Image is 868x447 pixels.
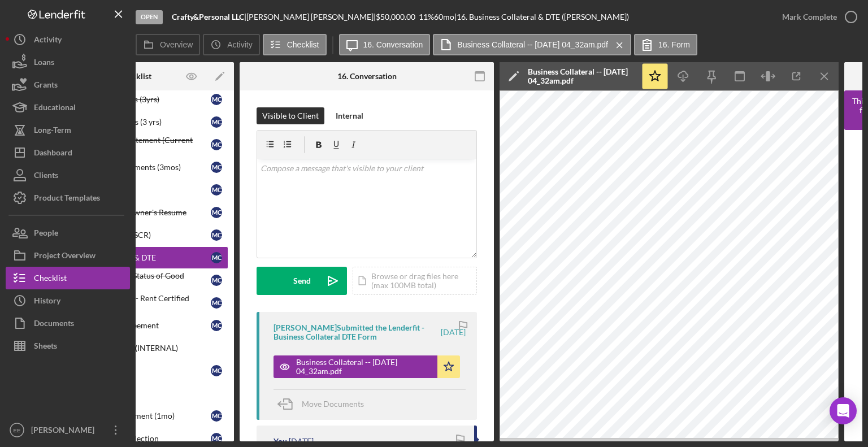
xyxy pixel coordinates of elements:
div: Primary Business Owner's Resume [65,208,211,217]
div: M C [211,297,222,309]
div: Business History (DSCR) [65,231,211,240]
div: Dashboard [34,141,72,167]
div: Documents [34,312,74,337]
button: Business Collateral -- [DATE] 04_32am.pdf [433,34,631,55]
a: Sheets [6,335,130,357]
button: Visible to Client [257,107,324,124]
div: | 16. Business Collateral & DTE ([PERSON_NAME]) [454,12,629,21]
div: M C [211,433,222,444]
time: 2025-07-15 16:48 [289,437,314,446]
div: Executed Lease Agreement [65,321,211,330]
div: M C [211,162,222,173]
div: M C [211,116,222,128]
div: Landlord Statement - Rent Certified Current [65,294,211,312]
button: Mark Complete [771,6,862,28]
div: M C [211,320,222,331]
button: People [6,222,130,244]
div: 16. Conversation [337,72,397,81]
div: Sheets [34,335,57,360]
div: | [172,12,246,21]
div: UCC Search Report (INTERNAL) [65,344,228,353]
div: Clients [34,164,58,189]
button: Checklist [263,34,327,55]
div: Visible to Client [262,107,319,124]
div: 11 % [419,12,434,21]
div: M C [211,184,222,196]
div: Loans [34,51,54,76]
div: Checklist [34,267,67,292]
div: M C [211,139,222,150]
a: Long-Term [6,119,130,141]
div: Open Intercom Messenger [830,397,857,424]
div: Business Collateral -- [DATE] 04_32am.pdf [528,67,635,85]
div: Project Overview [34,244,96,270]
div: Secretary of State - Status of Good Standing [65,271,211,289]
div: Grants [34,73,58,99]
div: Product Templates [34,186,100,212]
button: 16. Form [634,34,697,55]
button: Move Documents [274,390,375,418]
button: Clients [6,164,130,186]
div: M C [211,275,222,286]
button: Activity [203,34,259,55]
div: Business Bank Statements (3mos) [65,163,211,172]
div: Business Tax Returns (3yrs) [65,95,211,104]
button: Product Templates [6,186,130,209]
label: 16. Conversation [363,40,423,49]
div: M C [211,229,222,241]
div: Personal Bank Statement (1mo) [65,411,211,420]
div: M C [211,365,222,376]
button: EE[PERSON_NAME] [6,419,130,441]
button: Checklist [6,267,130,289]
div: Mark Complete [782,6,837,28]
div: Personal Tax Returns (3 yrs) [65,118,211,127]
label: Overview [160,40,193,49]
button: Activity [6,28,130,51]
b: Crafty&Personal LLC [172,12,244,21]
div: Internal [336,107,363,124]
div: People [34,222,58,247]
div: Business Collateral -- [DATE] 04_32am.pdf [296,358,432,376]
div: Open [136,10,163,24]
button: Business Collateral -- [DATE] 04_32am.pdf [274,355,460,378]
label: 16. Form [658,40,690,49]
div: Business Income Statement (Current Year-to-Date) [65,136,211,154]
button: Send [257,267,347,295]
div: Educational [34,96,76,121]
div: Send [293,267,311,295]
div: History [34,289,60,315]
button: History [6,289,130,312]
div: Documentation Collection [65,434,211,443]
span: Move Documents [302,399,364,409]
button: Loans [6,51,130,73]
div: Long-Term [34,119,71,144]
div: Household Budget [65,389,228,398]
div: M C [211,207,222,218]
label: Business Collateral -- [DATE] 04_32am.pdf [457,40,608,49]
div: You [274,437,287,446]
label: Activity [227,40,252,49]
button: Educational [6,96,130,119]
div: SBA Form 413 [65,366,211,375]
button: Internal [330,107,369,124]
time: 2025-07-21 08:32 [441,328,466,337]
text: EE [14,427,21,433]
button: Documents [6,312,130,335]
button: Project Overview [6,244,130,267]
a: Grants [6,73,130,96]
div: Business Plan [65,185,211,194]
div: [PERSON_NAME] [PERSON_NAME] | [246,12,376,21]
button: Dashboard [6,141,130,164]
div: $50,000.00 [376,12,419,21]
